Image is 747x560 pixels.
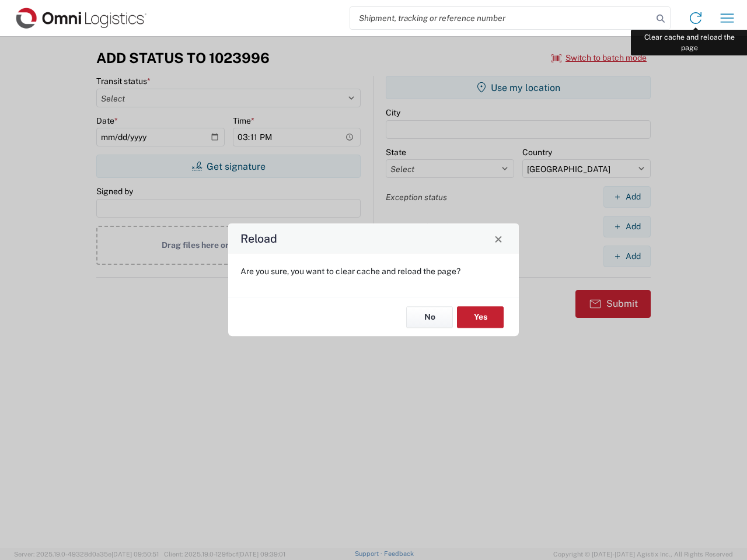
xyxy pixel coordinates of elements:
input: Shipment, tracking or reference number [350,7,652,29]
button: Close [490,230,507,247]
button: Yes [457,306,504,328]
p: Are you sure, you want to clear cache and reload the page? [240,266,507,276]
button: No [406,306,453,328]
h4: Reload [240,230,277,247]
